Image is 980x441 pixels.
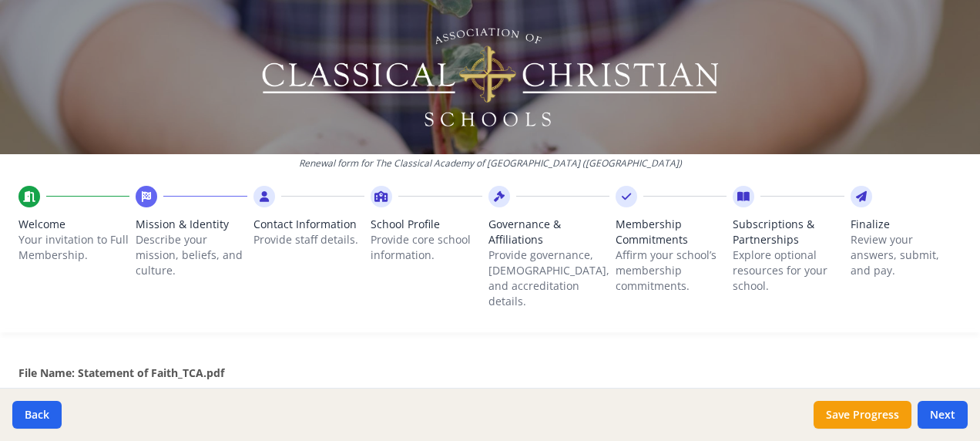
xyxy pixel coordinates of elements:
span: Mission & Identity [136,217,247,232]
p: Provide core school information. [371,232,482,263]
span: Welcome [18,217,129,232]
span: Subscriptions & Partnerships [733,217,844,247]
span: Membership Commitments [616,217,727,247]
p: Review your answers, submit, and pay. [851,232,962,278]
button: Save Progress [814,401,911,429]
strong: File Name: Statement of Faith_TCA.pdf [18,365,224,380]
span: School Profile [371,217,482,232]
button: Back [12,401,62,429]
img: Logo [260,23,721,131]
span: Contact Information [253,217,364,232]
p: Affirm your school’s membership commitments. [616,247,727,294]
p: Your invitation to Full Membership. [18,232,129,263]
p: Provide staff details. [253,232,364,247]
p: Explore optional resources for your school. [733,247,844,294]
button: Next [918,401,968,429]
p: Provide governance, [DEMOGRAPHIC_DATA], and accreditation details. [488,247,609,309]
span: Finalize [851,217,962,232]
p: Describe your mission, beliefs, and culture. [136,232,247,278]
span: Governance & Affiliations [488,217,609,247]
